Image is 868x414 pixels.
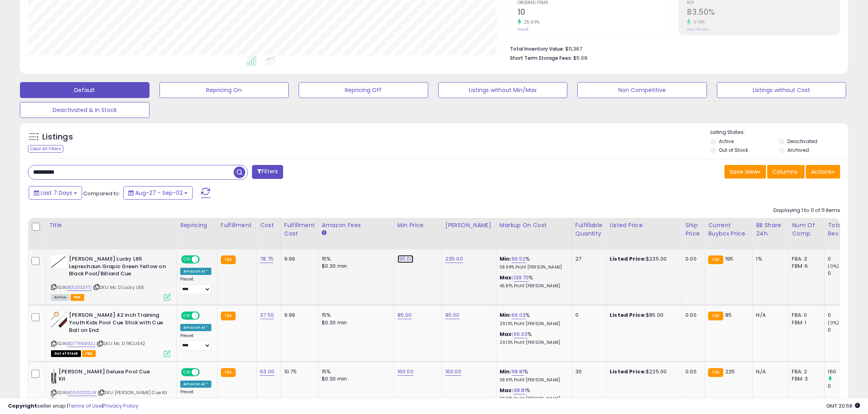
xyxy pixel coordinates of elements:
[518,1,670,5] span: Ordered Items
[610,255,646,263] b: Listed Price:
[96,340,145,347] span: | SKU: Mc D TRCUE42
[828,263,839,269] small: (0%)
[69,255,166,280] b: [PERSON_NAME] Lucky L65 Leprechaun Grapic Green Yellow on Black Pool/Billiard Cue
[575,368,600,375] div: 30
[322,319,388,326] div: $0.30 min
[51,389,167,401] span: | SKU: [PERSON_NAME] Cue Kit 3
[51,368,171,411] div: ASIN:
[182,312,192,319] span: ON
[792,319,818,326] div: FBM: 1
[792,312,818,319] div: FBA: 0
[708,312,723,320] small: FBA
[500,274,514,281] b: Max:
[512,311,526,319] a: 66.03
[322,255,388,263] div: 15%
[445,221,493,230] div: [PERSON_NAME]
[711,129,848,136] p: Listing States:
[610,221,679,230] div: Listed Price
[500,311,512,319] b: Min:
[69,312,166,336] b: [PERSON_NAME] 42 inch Training Youth Kids Pool Cue Stick with Cue Ball on End
[20,82,150,98] button: Default
[159,82,289,98] button: Repricing On
[512,255,526,263] a: 96.52
[500,283,566,289] p: 46.81% Profit [PERSON_NAME]
[500,221,569,230] div: Markup on Cost
[199,369,211,375] span: OFF
[610,312,676,319] div: $85.00
[510,55,572,61] b: Short Term Storage Fees:
[500,368,566,383] div: %
[51,294,69,301] span: All listings currently available for purchase on Amazon
[438,82,568,98] button: Listings without Min/Max
[575,255,600,263] div: 27
[514,274,529,282] a: 139.70
[180,277,211,294] div: Preset:
[685,312,699,319] div: 0.00
[500,312,566,326] div: %
[792,221,821,238] div: Num of Comp.
[828,255,860,263] div: 0
[82,350,96,357] span: FBA
[500,330,514,338] b: Max:
[518,8,670,18] h2: 10
[500,331,566,345] div: %
[573,54,587,62] span: $5.09
[322,368,388,375] div: 15%
[510,45,564,52] b: Total Inventory Value:
[51,350,81,357] span: All listings that are currently out of stock and unavailable for purchase on Amazon
[756,312,782,319] div: N/A
[610,255,676,263] div: $235.00
[685,368,699,375] div: 0.00
[284,255,312,263] div: 9.99
[806,165,840,179] button: Actions
[521,19,540,25] small: 25.00%
[792,255,818,263] div: FBA: 3
[787,147,809,153] label: Archived
[221,368,236,377] small: FBA
[610,368,676,375] div: $225.00
[792,368,818,375] div: FBA: 2
[708,221,749,238] div: Current Buybox Price
[398,311,412,319] a: 85.00
[252,165,283,179] button: Filters
[500,377,566,383] p: 38.91% Profit [PERSON_NAME]
[20,102,150,118] button: Deactivated & In Stock
[500,340,566,345] p: 29.13% Profit [PERSON_NAME]
[51,255,67,268] img: 31kJdrZpkgL._SL40_.jpg
[180,333,211,351] div: Preset:
[828,383,860,390] div: 0
[575,312,600,319] div: 0
[51,312,171,356] div: ASIN:
[180,381,211,388] div: Amazon AI *
[299,82,428,98] button: Repricing Off
[725,255,733,263] span: 195
[322,221,391,230] div: Amazon Fees
[577,82,707,98] button: Non Competitive
[221,221,253,230] div: Fulfillment
[67,389,96,396] a: B006120SLW
[500,387,514,394] b: Max:
[756,368,782,375] div: N/A
[518,27,528,32] small: Prev: 8
[500,255,566,270] div: %
[322,263,388,270] div: $0.30 min
[828,221,857,238] div: Total Rev.
[687,1,840,5] span: ROI
[687,27,709,32] small: Prev: 79.45%
[199,312,211,319] span: OFF
[41,189,72,197] span: Last 7 Days
[500,274,566,289] div: %
[685,221,701,238] div: Ship Price
[756,255,782,263] div: 1%
[774,207,840,214] div: Displaying 1 to 11 of 11 items
[445,368,461,376] a: 160.00
[284,368,312,375] div: 10.75
[792,375,818,383] div: FBM: 3
[708,255,723,264] small: FBA
[717,82,846,98] button: Listings without Cost
[182,369,192,375] span: ON
[767,165,805,179] button: Columns
[199,256,211,263] span: OFF
[719,138,734,145] label: Active
[51,368,57,384] img: 41TLf+PF5aL._SL40_.jpg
